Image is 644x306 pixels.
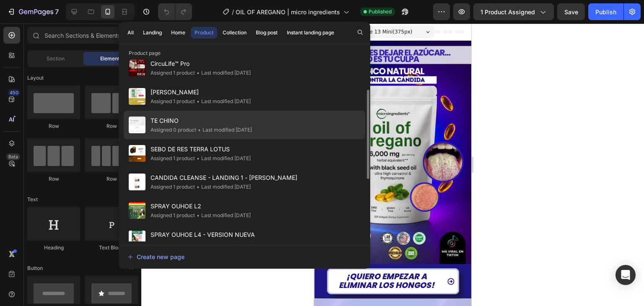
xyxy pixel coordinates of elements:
[85,122,138,130] div: Row
[27,122,80,130] div: Row
[283,27,338,39] button: Instant landing page
[171,29,185,36] div: Home
[158,3,192,20] div: Undo/Redo
[151,240,196,248] div: Assigned 0 product
[151,183,195,191] div: Assigned 1 product
[55,7,59,17] p: 7
[557,3,585,20] button: Save
[85,175,138,183] div: Row
[232,8,234,16] span: /
[588,3,623,20] button: Publish
[196,126,252,134] div: Last modified [DATE]
[27,196,38,203] span: Text
[151,69,195,77] div: Assigned 1 product
[139,27,166,39] button: Landing
[191,27,217,39] button: Product
[197,184,200,190] span: •
[6,153,20,160] div: Beta
[198,241,201,247] span: •
[8,89,20,96] div: 450
[27,265,43,272] span: Button
[151,97,195,106] div: Assigned 1 product
[47,55,65,62] span: Section
[369,8,392,16] span: Published
[195,97,251,106] div: Last modified [DATE]
[197,212,200,218] span: •
[151,87,251,97] span: [PERSON_NAME]
[197,155,200,161] span: •
[195,211,251,220] div: Last modified [DATE]
[615,265,636,285] div: Open Intercom Messenger
[151,116,252,126] span: TE CHINO
[256,29,278,36] div: Blog post
[197,70,200,76] span: •
[195,69,251,77] div: Last modified [DATE]
[127,252,184,261] div: Create new page
[197,98,200,104] span: •
[151,59,251,69] span: CircuLife™ Pro
[27,74,44,82] span: Layout
[595,8,616,16] div: Publish
[236,8,340,16] span: OIL OF AREGANO | micro ingredients
[219,27,250,39] button: Collection
[100,55,119,62] span: Element
[198,127,201,133] span: •
[27,175,80,183] div: Row
[143,29,162,36] div: Landing
[151,154,195,163] div: Assigned 1 product
[151,173,297,183] span: CANDIDA CLEANSE - LANDING 1 - [PERSON_NAME]
[27,27,138,44] input: Search Sections & Elements
[480,8,535,16] span: 1 product assigned
[473,3,554,20] button: 1 product assigned
[151,126,196,134] div: Assigned 0 product
[287,29,334,36] div: Instant landing page
[195,183,251,191] div: Last modified [DATE]
[195,29,213,36] div: Product
[223,29,247,36] div: Collection
[196,240,252,248] div: Last modified [DATE]
[3,3,62,20] button: 7
[85,244,138,252] div: Text Block
[564,8,578,16] span: Save
[151,211,195,220] div: Assigned 1 product
[151,144,251,154] span: SEBO DE RES TERRA LOTUS
[151,201,251,211] span: SPRAY OUHOE L2
[27,244,80,252] div: Heading
[195,154,251,163] div: Last modified [DATE]
[167,27,189,39] button: Home
[119,49,370,57] p: Product page
[127,249,362,265] button: Create new page
[151,230,255,240] span: SPRAY OUHOE L4 - VERSION NUEVA
[252,27,281,39] button: Blog post
[314,23,471,306] iframe: Design area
